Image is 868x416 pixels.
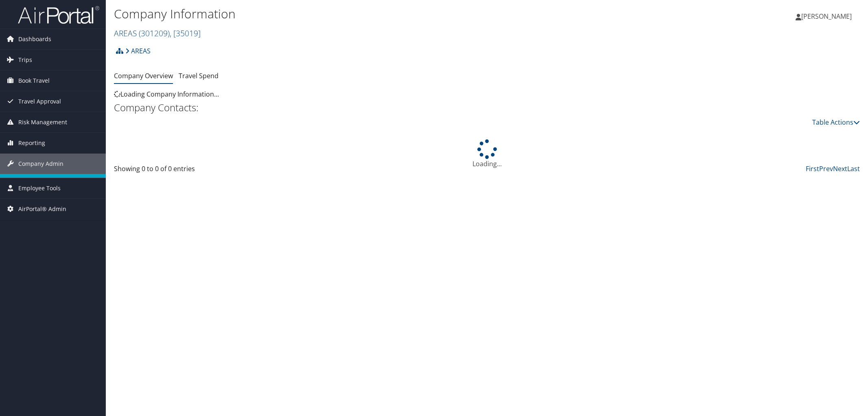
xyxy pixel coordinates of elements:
[114,90,219,99] span: Loading Company Information...
[125,43,151,59] a: AREAS
[812,118,860,127] a: Table Actions
[114,28,201,39] a: AREAS
[170,28,201,39] span: , [ 35019 ]
[801,12,852,21] span: [PERSON_NAME]
[139,28,170,39] span: ( 301209 )
[114,164,291,178] div: Showing 0 to 0 of 0 entries
[114,139,860,169] div: Loading...
[18,5,99,24] img: airportal-logo.png
[819,164,833,173] a: Prev
[847,164,860,173] a: Last
[114,71,173,80] a: Company Overview
[18,178,61,198] span: Employee Tools
[18,133,45,153] span: Reporting
[114,101,860,114] h2: Company Contacts:
[833,164,847,173] a: Next
[114,5,611,22] h1: Company Information
[806,164,819,173] a: First
[18,199,66,219] span: AirPortal® Admin
[18,29,51,49] span: Dashboards
[18,112,67,132] span: Risk Management
[18,50,32,70] span: Trips
[18,70,50,91] span: Book Travel
[18,154,63,174] span: Company Admin
[179,71,219,80] a: Travel Spend
[796,4,860,29] a: [PERSON_NAME]
[18,91,61,112] span: Travel Approval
